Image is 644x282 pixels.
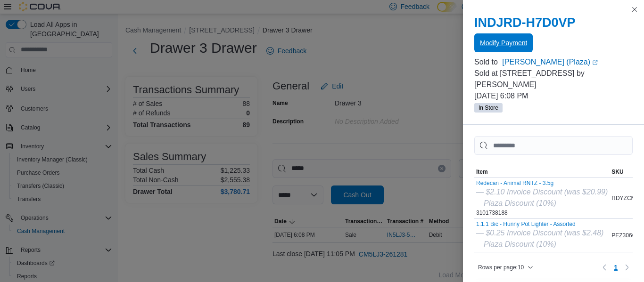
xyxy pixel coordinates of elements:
[629,4,640,15] button: Close this dialog
[474,56,500,68] div: Sold to
[476,227,603,239] div: — $0.25 Invoice Discount (was $2.48)
[474,90,633,102] p: [DATE] 6:08 PM
[474,103,503,113] span: In Store
[474,262,537,273] button: Rows per page:10
[484,199,556,207] i: Plaza Discount (10%)
[476,186,608,198] div: — $2.10 Invoice Discount (was $20.99)
[476,168,488,176] span: Item
[476,180,608,186] button: Redecan - Animal RNTZ - 3.5g
[610,260,621,275] ul: Pagination for table: MemoryTable from EuiInMemoryTable
[599,262,610,273] button: Previous page
[476,221,603,227] button: 1.1.1 Bic - Hunny Pot Lighter - Assorted
[592,60,598,65] svg: External link
[614,263,618,272] span: 1
[502,56,633,68] a: [PERSON_NAME] (Plaza)External link
[611,168,623,176] span: SKU
[474,136,633,155] input: This is a search bar. As you type, the results lower in the page will automatically filter.
[476,180,608,217] div: 3101738188
[611,232,638,239] span: PEZ30665
[474,68,633,90] p: Sold at [STREET_ADDRESS] by [PERSON_NAME]
[484,240,556,248] i: Plaza Discount (10%)
[474,166,610,177] button: Item
[480,38,527,48] span: Modify Payment
[599,260,633,275] nav: Pagination for table: MemoryTable from EuiInMemoryTable
[621,262,633,273] button: Next page
[611,194,643,202] span: RDYZCMHL
[610,260,621,275] button: Page 1 of 1
[479,104,498,112] span: In Store
[474,15,633,30] h2: INDJRD-H7D0VP
[478,264,524,271] span: Rows per page : 10
[474,33,533,52] button: Modify Payment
